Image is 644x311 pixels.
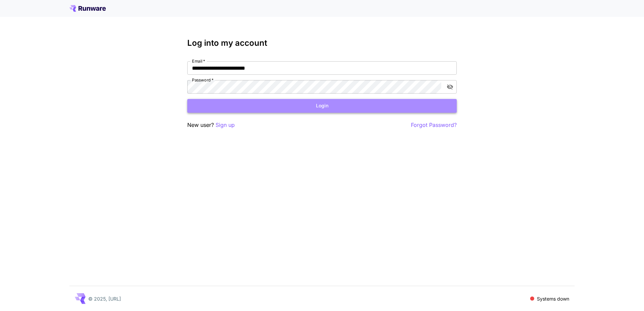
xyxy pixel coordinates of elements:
p: © 2025, [URL] [88,295,121,302]
h3: Log into my account [187,38,457,48]
button: toggle password visibility [444,81,456,93]
button: Login [187,99,457,113]
button: Sign up [216,121,235,129]
p: New user? [187,121,235,129]
button: Forgot Password? [411,121,457,129]
p: Systems down [537,295,569,302]
label: Email [192,58,205,64]
label: Password [192,77,214,83]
